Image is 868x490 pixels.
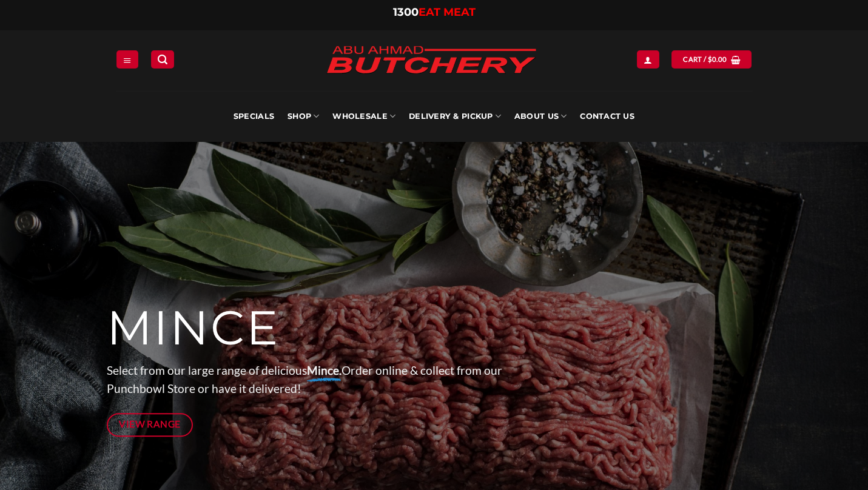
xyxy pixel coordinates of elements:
[409,91,501,142] a: Delivery & Pickup
[151,50,174,68] a: Search
[307,363,341,377] strong: Mince.
[107,299,280,357] span: MINCE
[671,50,752,68] a: View cart
[708,55,727,63] bdi: 0.00
[393,5,476,19] a: 1300EAT MEAT
[580,91,634,142] a: Contact Us
[708,54,712,65] span: $
[637,50,659,68] a: Login
[683,54,727,65] span: Cart /
[116,50,138,68] a: Menu
[393,5,419,19] span: 1300
[107,413,193,437] a: View Range
[316,38,547,84] img: Abu Ahmad Butchery
[288,91,319,142] a: SHOP
[119,417,181,432] span: View Range
[332,91,395,142] a: Wholesale
[234,91,274,142] a: Specials
[419,5,476,19] span: EAT MEAT
[107,363,502,396] span: Select from our large range of delicious Order online & collect from our Punchbowl Store or have ...
[514,91,567,142] a: About Us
